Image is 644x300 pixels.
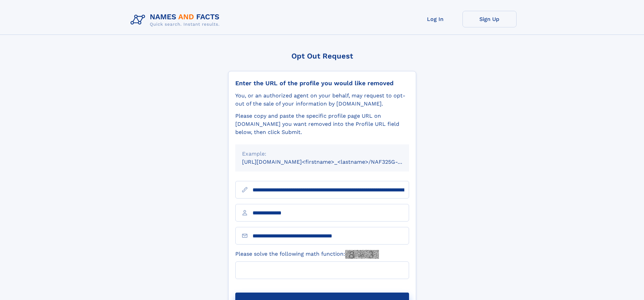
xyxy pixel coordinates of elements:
[235,112,409,136] div: Please copy and paste the specific profile page URL on [DOMAIN_NAME] you want removed into the Pr...
[408,11,462,27] a: Log In
[462,11,517,27] a: Sign Up
[242,159,422,165] small: [URL][DOMAIN_NAME]<firstname>_<lastname>/NAF325G-xxxxxxxx
[128,11,225,29] img: Logo Names and Facts
[228,52,416,60] div: Opt Out Request
[235,79,409,87] div: Enter the URL of the profile you would like removed
[242,150,402,158] div: Example:
[235,92,409,108] div: You, or an authorized agent on your behalf, may request to opt-out of the sale of your informatio...
[235,250,379,259] label: Please solve the following math function:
